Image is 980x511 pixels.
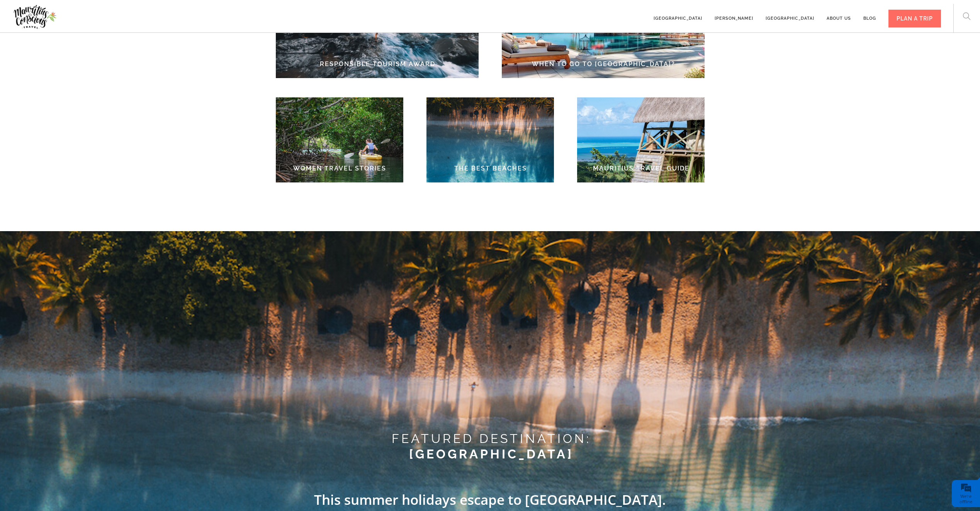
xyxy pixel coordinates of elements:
a: Women Travel Stories [276,136,403,143]
a: The Best Beaches [426,136,554,143]
h5: Mauritius Travel Guide [577,164,705,173]
strong: This summer holidays escape to [GEOGRAPHIC_DATA]. [314,491,666,509]
a: Mauritius Travel Guide [577,136,705,143]
h3: FEATURED DESTINATION: [270,431,713,462]
div: Navigation go back [8,40,20,51]
em: Submit [113,238,140,249]
a: [PERSON_NAME] [715,4,753,26]
a: [GEOGRAPHIC_DATA] [654,4,702,26]
h5: Responsible Tourism Award [276,60,479,69]
div: Minimize live chat window [127,4,145,22]
img: View from your tent at Otentic Eco-Lodge [577,97,705,182]
div: Leave a message [52,41,141,51]
h5: Women Travel Stories [276,164,404,173]
h5: The Best Beaches [426,164,555,173]
a: [GEOGRAPHIC_DATA] [766,4,814,26]
h5: When to go to [GEOGRAPHIC_DATA]? [502,60,705,69]
img: MauritiusConsious-29-min [276,97,403,182]
input: Enter your last name [10,72,141,89]
img: Mauritius Conscious Travel [12,2,58,31]
textarea: Type your message and click 'Submit' [10,117,141,232]
div: We're offline [954,494,978,504]
div: PLAN A TRIP [888,10,941,27]
a: About us [827,4,851,26]
input: Enter your email address [10,94,141,111]
strong: [GEOGRAPHIC_DATA] [409,447,574,461]
a: PLAN A TRIP [888,4,941,26]
img: best beaches in Mauritius [426,97,554,182]
a: Blog [863,4,876,26]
